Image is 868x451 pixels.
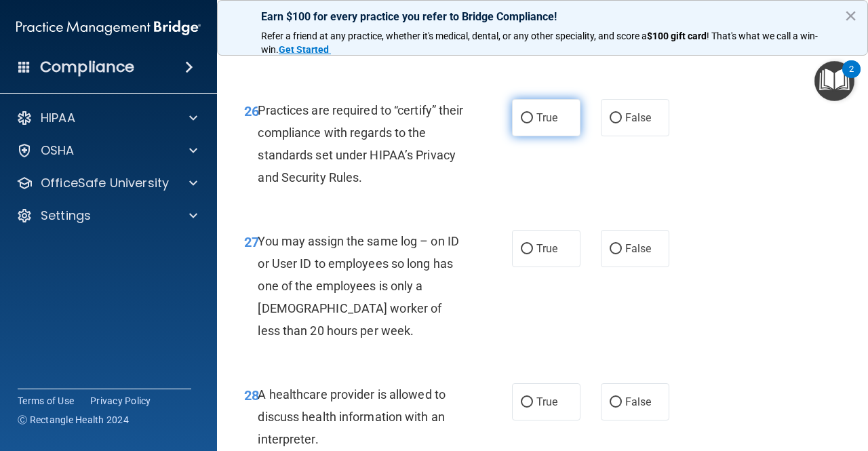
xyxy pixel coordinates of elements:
[814,61,854,101] button: Open Resource Center, 2 new notifications
[41,208,91,224] p: Settings
[258,103,463,185] span: Practices are required to “certify” their compliance with regards to the standards set under HIPA...
[16,110,197,126] a: HIPAA
[610,113,622,123] input: False
[16,14,201,41] img: PMB logo
[536,242,557,255] span: True
[521,397,533,408] input: True
[261,31,647,41] span: Refer a friend at any practice, whether it's medical, dental, or any other speciality, and score a
[610,397,622,408] input: False
[244,387,259,404] span: 28
[41,110,75,126] p: HIPAA
[279,44,329,55] strong: Get Started
[18,413,129,427] span: Ⓒ Rectangle Health 2024
[258,234,459,338] span: You may assign the same log – on ID or User ID to employees so long has one of the employees is o...
[521,113,533,123] input: True
[261,31,818,55] span: ! That's what we call a win-win.
[16,142,197,159] a: OSHA
[40,58,134,77] h4: Compliance
[18,394,74,408] a: Terms of Use
[41,142,75,159] p: OSHA
[41,175,169,191] p: OfficeSafe University
[279,44,331,55] a: Get Started
[844,5,857,26] button: Close
[849,69,854,87] div: 2
[625,111,652,124] span: False
[521,244,533,254] input: True
[244,103,259,119] span: 26
[536,111,557,124] span: True
[536,395,557,408] span: True
[90,394,151,408] a: Privacy Policy
[244,234,259,250] span: 27
[16,208,197,224] a: Settings
[16,175,197,191] a: OfficeSafe University
[625,395,652,408] span: False
[261,10,824,23] p: Earn $100 for every practice you refer to Bridge Compliance!
[610,244,622,254] input: False
[625,242,652,255] span: False
[258,387,446,446] span: A healthcare provider is allowed to discuss health information with an interpreter.
[647,31,707,41] strong: $100 gift card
